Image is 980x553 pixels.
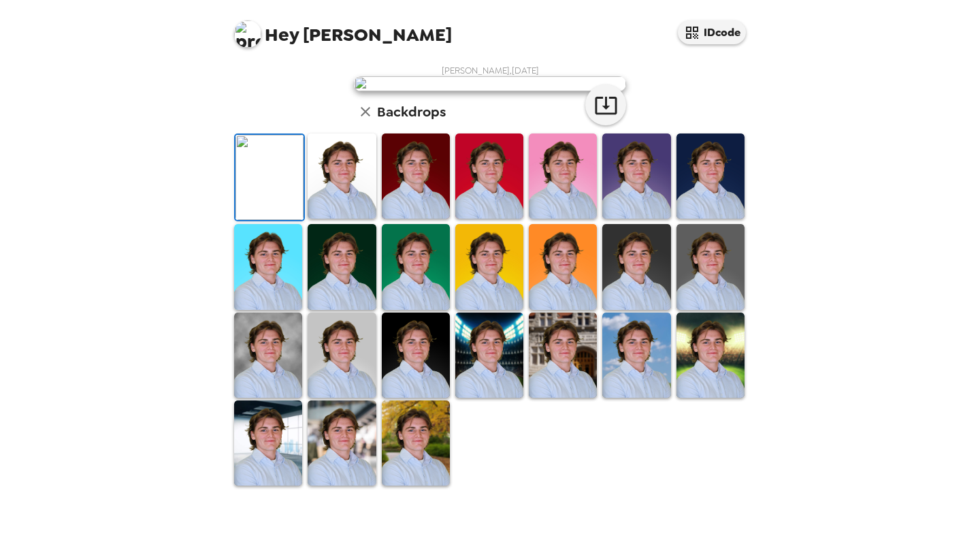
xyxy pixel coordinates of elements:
[234,20,261,48] img: profile pic
[442,65,539,76] span: [PERSON_NAME] , [DATE]
[234,14,452,44] span: [PERSON_NAME]
[678,20,746,44] button: IDcode
[235,135,304,220] img: Original
[354,76,626,91] img: user
[265,22,299,47] span: Hey
[377,101,446,123] h6: Backdrops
